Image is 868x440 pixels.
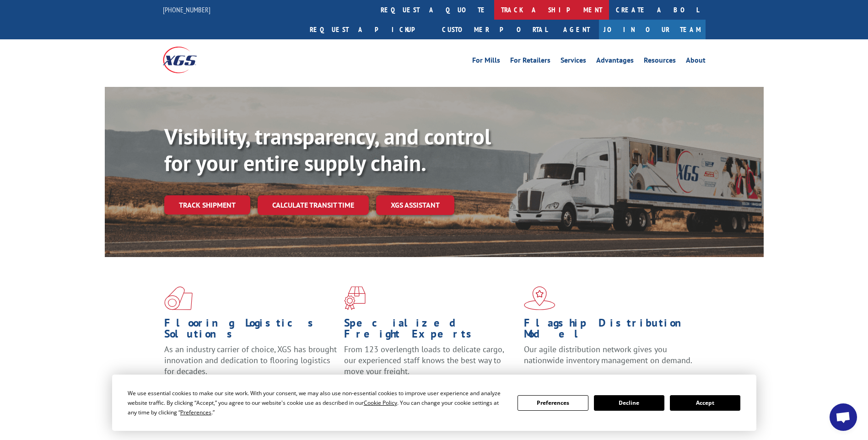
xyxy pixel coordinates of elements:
a: Request a pickup [303,20,435,39]
b: Visibility, transparency, and control for your entire supply chain. [164,122,491,177]
h1: Flagship Distribution Model [524,317,697,344]
a: Advantages [596,57,634,67]
a: Customer Portal [435,20,554,39]
a: [PHONE_NUMBER] [163,5,210,14]
span: Our agile distribution network gives you nationwide inventory management on demand. [524,344,692,365]
button: Decline [594,395,664,411]
h1: Specialized Freight Experts [344,317,517,344]
a: Resources [644,57,676,67]
a: About [686,57,706,67]
span: Cookie Policy [364,399,397,407]
a: Agent [554,20,599,39]
button: Accept [670,395,740,411]
span: As an industry carrier of choice, XGS has brought innovation and dedication to flooring logistics... [164,344,337,376]
p: From 123 overlength loads to delicate cargo, our experienced staff knows the best way to move you... [344,344,517,385]
button: Preferences [518,395,588,411]
img: xgs-icon-flagship-distribution-model-red [524,286,555,310]
div: Cookie Consent Prompt [112,375,756,431]
img: xgs-icon-total-supply-chain-intelligence-red [164,286,193,310]
a: Join Our Team [599,20,706,39]
span: Preferences [180,408,211,416]
a: Track shipment [164,195,250,215]
a: Services [561,57,586,67]
div: We use essential cookies to make our site work. With your consent, we may also use non-essential ... [128,388,507,417]
h1: Flooring Logistics Solutions [164,317,337,344]
a: Open chat [830,403,857,431]
a: XGS ASSISTANT [376,195,454,215]
a: For Mills [472,57,500,67]
a: Calculate transit time [258,195,369,215]
a: Learn More > [524,374,638,385]
a: For Retailers [510,57,550,67]
img: xgs-icon-focused-on-flooring-red [344,286,366,310]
